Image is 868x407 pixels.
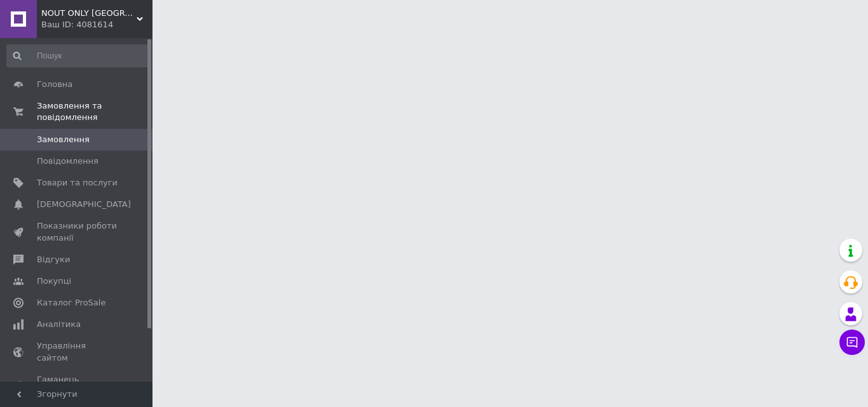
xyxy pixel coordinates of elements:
div: Ваш ID: 4081614 [41,19,153,30]
span: Повідомлення [37,156,98,167]
span: Аналітика [37,319,81,330]
span: Гаманець компанії [37,374,118,397]
button: Чат з покупцем [839,330,865,355]
span: Відгуки [37,254,70,265]
span: Замовлення та повідомлення [37,100,153,123]
span: NOUT ONLY UKRAINE [41,8,137,19]
input: Пошук [6,44,150,67]
span: Каталог ProSale [37,297,105,309]
span: Покупці [37,276,71,287]
span: [DEMOGRAPHIC_DATA] [37,199,131,210]
span: Управління сайтом [37,340,118,363]
span: Замовлення [37,134,90,145]
span: Показники роботи компанії [37,220,118,243]
span: Товари та послуги [37,177,118,189]
span: Головна [37,79,72,90]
